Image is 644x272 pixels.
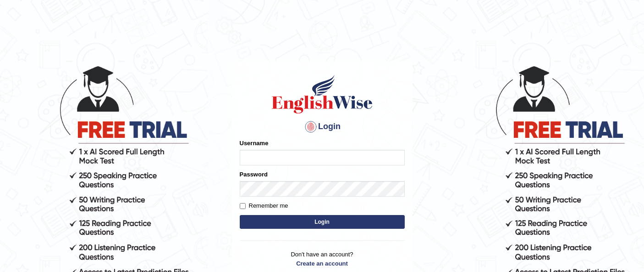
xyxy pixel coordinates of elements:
[240,203,246,209] input: Remember me
[240,259,405,268] a: Create an account
[270,74,374,115] img: Logo of English Wise sign in for intelligent practice with AI
[240,170,268,179] label: Password
[240,139,269,147] label: Username
[240,119,405,134] h4: Login
[240,215,405,229] button: Login
[240,201,288,210] label: Remember me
